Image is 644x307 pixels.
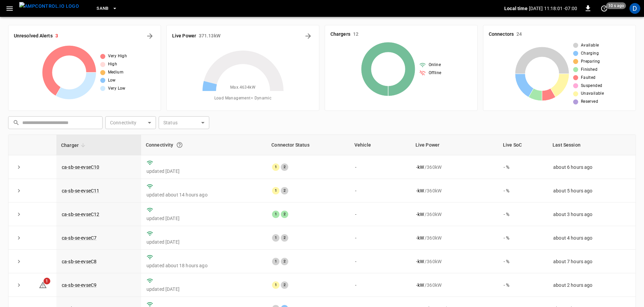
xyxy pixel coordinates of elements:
[281,163,288,171] div: 2
[272,234,279,242] div: 1
[14,32,53,40] h6: Unresolved Alerts
[498,250,548,273] td: - %
[599,3,610,14] button: set refresh interval
[411,135,498,155] th: Live Power
[489,31,514,38] h6: Connectors
[303,31,314,41] button: Energy Overview
[516,31,522,38] h6: 24
[108,53,127,60] span: Very High
[14,209,24,219] button: expand row
[416,282,424,288] p: - kW
[581,83,602,89] span: Suspended
[199,32,220,40] h6: 371.13 kW
[498,135,548,155] th: Live SoC
[94,2,120,15] button: SanB
[529,5,577,12] p: [DATE] 11:18:01 -07:00
[548,155,636,179] td: about 6 hours ago
[97,5,109,12] span: SanB
[498,226,548,250] td: - %
[14,233,24,243] button: expand row
[19,2,79,10] img: ampcontrol.io logo
[416,164,493,171] div: / 360 kW
[281,234,288,242] div: 2
[548,179,636,203] td: about 5 hours ago
[14,162,24,172] button: expand row
[416,211,493,218] div: / 360 kW
[62,282,97,288] a: ca-sb-se-evseC9
[350,250,411,273] td: -
[146,286,261,293] p: updated [DATE]
[581,50,599,57] span: Charging
[214,95,272,102] span: Load Management = Dynamic
[62,235,97,241] a: ca-sb-se-evseC7
[429,70,441,76] span: Offline
[498,155,548,179] td: - %
[350,226,411,250] td: -
[416,164,424,171] p: - kW
[416,235,493,241] div: / 360 kW
[62,212,99,217] a: ca-sb-se-evseC12
[548,203,636,226] td: about 3 hours ago
[504,5,528,12] p: Local time
[108,85,126,92] span: Very Low
[350,203,411,226] td: -
[146,215,261,222] p: updated [DATE]
[61,141,87,149] span: Charger
[629,3,640,14] div: profile-icon
[272,163,279,171] div: 1
[62,259,97,264] a: ca-sb-se-evseC8
[272,211,279,218] div: 1
[350,155,411,179] td: -
[350,135,411,155] th: Vehicle
[416,258,493,265] div: / 360 kW
[498,203,548,226] td: - %
[416,235,424,241] p: - kW
[146,139,262,151] div: Connectivity
[144,31,155,41] button: All Alerts
[108,69,124,76] span: Medium
[55,32,58,40] h6: 3
[108,77,116,84] span: Low
[350,179,411,203] td: -
[62,164,99,170] a: ca-sb-se-evseC10
[429,62,441,68] span: Online
[548,250,636,273] td: about 7 hours ago
[416,211,424,218] p: - kW
[416,258,424,265] p: - kW
[498,179,548,203] td: - %
[267,135,350,155] th: Connector Status
[281,281,288,289] div: 2
[548,273,636,297] td: about 2 hours ago
[146,191,261,198] p: updated about 14 hours ago
[108,61,117,68] span: High
[581,58,600,65] span: Preparing
[281,258,288,265] div: 2
[281,211,288,218] div: 2
[416,187,493,194] div: / 360 kW
[272,281,279,289] div: 1
[416,282,493,288] div: / 360 kW
[14,186,24,196] button: expand row
[272,187,279,194] div: 1
[581,90,604,97] span: Unavailable
[498,273,548,297] td: - %
[272,258,279,265] div: 1
[14,256,24,267] button: expand row
[350,273,411,297] td: -
[172,32,196,40] h6: Live Power
[146,262,261,269] p: updated about 18 hours ago
[353,31,358,38] h6: 12
[146,168,261,175] p: updated [DATE]
[581,74,596,81] span: Faulted
[146,239,261,245] p: updated [DATE]
[330,31,350,38] h6: Chargers
[14,280,24,290] button: expand row
[62,188,99,193] a: ca-sb-se-evseC11
[44,278,50,284] span: 1
[581,66,597,73] span: Finished
[416,187,424,194] p: - kW
[581,42,599,49] span: Available
[606,2,626,9] span: 10 s ago
[281,187,288,194] div: 2
[230,84,256,91] span: Max. 4634 kW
